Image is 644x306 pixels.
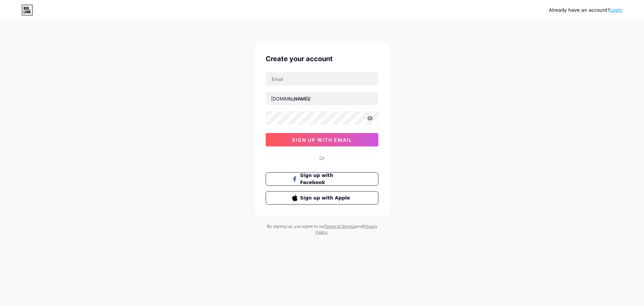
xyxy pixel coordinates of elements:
div: [DOMAIN_NAME]/ [271,95,311,102]
a: Login [610,7,623,13]
span: sign up with email [292,137,352,143]
input: username [266,92,378,105]
div: Already have an account? [549,7,623,14]
button: Sign up with Facebook [266,172,378,186]
div: By signing up, you agree to our and . [265,223,379,235]
button: Sign up with Apple [266,191,378,205]
button: sign up with email [266,133,378,146]
div: Create your account [266,54,378,64]
span: Sign up with Apple [300,194,352,202]
span: Sign up with Facebook [300,172,352,186]
a: Terms of Service [324,224,356,229]
div: Or [319,155,325,162]
input: Email [266,72,378,86]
